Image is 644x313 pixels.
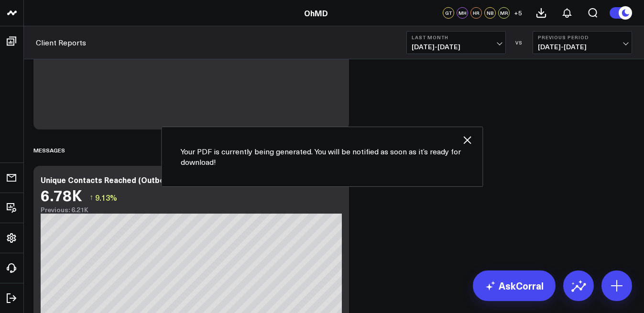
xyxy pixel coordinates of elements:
[41,174,180,185] div: Unique Contacts Reached (Outbound)
[457,7,468,19] div: MH
[470,7,482,19] div: HR
[41,186,82,204] div: 6.78K
[538,43,627,51] span: [DATE] - [DATE]
[498,7,510,19] div: MR
[473,270,556,301] a: AskCorral
[89,191,93,204] span: ↑
[484,7,496,19] div: NB
[33,139,65,161] div: messages
[304,8,328,18] a: OhMD
[181,146,464,167] p: Your PDF is currently being generated. You will be notified as soon as it’s ready for download!
[443,7,454,19] div: GT
[511,40,528,45] div: VS
[406,31,506,54] button: Last Month[DATE]-[DATE]
[41,206,342,214] div: Previous: 6.21K
[412,43,501,51] span: [DATE] - [DATE]
[95,192,117,203] span: 9.13%
[533,31,632,54] button: Previous Period[DATE]-[DATE]
[36,37,86,48] a: Client Reports
[538,34,627,40] b: Previous Period
[512,7,524,19] button: +5
[412,34,501,40] b: Last Month
[514,10,522,16] span: + 5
